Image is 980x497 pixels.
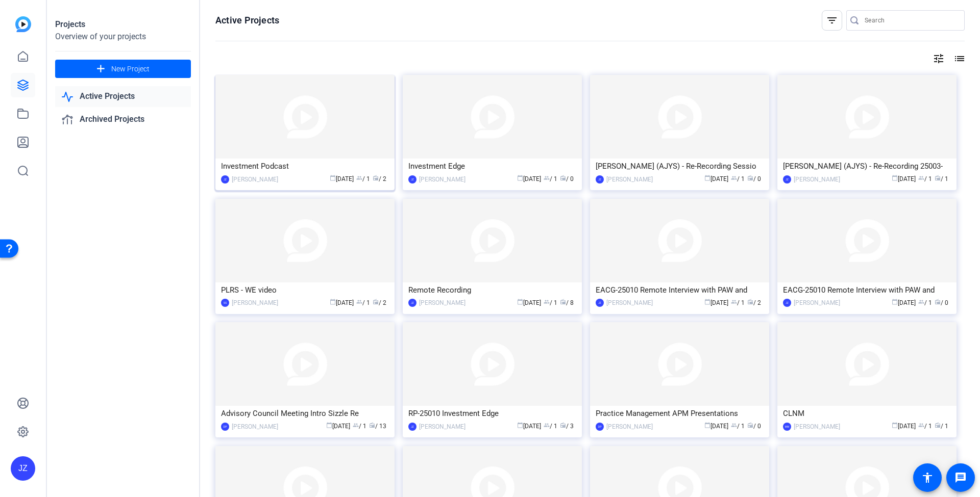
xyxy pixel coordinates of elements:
div: Investment Edge [408,159,576,174]
span: calendar_today [517,175,523,181]
span: radio [369,422,375,428]
span: / 8 [560,299,574,306]
input: Search [865,14,957,27]
span: [DATE] [892,175,916,182]
div: CLNM [783,406,951,421]
span: calendar_today [704,422,710,428]
span: radio [560,299,566,305]
span: / 1 [935,423,948,430]
div: JZ [408,423,416,431]
div: MM [783,423,791,431]
span: group [731,422,737,428]
div: [PERSON_NAME] [606,174,653,185]
mat-icon: accessibility [921,472,934,484]
span: group [918,175,924,181]
div: [PERSON_NAME] [606,298,653,308]
div: Projects [55,18,191,31]
div: JZ [11,456,35,481]
span: radio [935,175,941,181]
span: / 0 [935,299,948,306]
mat-icon: filter_list [826,14,838,27]
div: JZ [408,299,416,307]
span: / 0 [747,423,761,430]
mat-icon: add [94,63,107,75]
span: / 1 [935,175,948,182]
span: group [918,422,924,428]
span: / 1 [353,423,366,430]
span: [DATE] [517,175,541,182]
span: radio [935,422,941,428]
span: calendar_today [704,175,710,181]
span: group [544,422,550,428]
span: / 1 [544,299,557,306]
span: / 1 [544,175,557,182]
div: EACG-25010 Remote Interview with PAW and [783,282,951,298]
span: / 1 [544,423,557,430]
span: / 1 [356,175,370,182]
span: [DATE] [330,175,354,182]
span: calendar_today [892,299,898,305]
div: [PERSON_NAME] (AJYS) - Re-Recording Sessio [596,159,764,174]
span: group [918,299,924,305]
div: Practice Management APM Presentations [596,406,764,421]
span: group [544,299,550,305]
a: Active Projects [55,86,191,107]
div: JZ [596,299,604,307]
div: JZ [596,175,604,184]
span: [DATE] [892,423,916,430]
span: [DATE] [517,299,541,306]
div: Overview of your projects [55,31,191,43]
span: / 0 [747,175,761,182]
span: / 1 [918,175,932,182]
span: calendar_today [704,299,710,305]
span: radio [560,422,566,428]
span: calendar_today [326,422,332,428]
img: blue-gradient.svg [15,16,31,32]
div: JZ [221,175,229,184]
h1: Active Projects [215,14,279,27]
span: [DATE] [517,423,541,430]
span: / 1 [918,423,932,430]
span: / 2 [373,299,386,306]
span: / 1 [731,423,745,430]
span: / 1 [731,175,745,182]
span: New Project [111,64,150,74]
div: PLRS - WE video [221,282,389,298]
div: [PERSON_NAME] [232,422,278,432]
div: Investment Podcast [221,159,389,174]
div: [PERSON_NAME] (AJYS) - Re-Recording 25003- [783,159,951,174]
span: / 1 [356,299,370,306]
div: [PERSON_NAME] [232,174,278,185]
span: radio [373,175,379,181]
span: radio [373,299,379,305]
div: DP [221,423,229,431]
span: [DATE] [326,423,350,430]
div: JZ [783,299,791,307]
span: calendar_today [517,422,523,428]
span: radio [935,299,941,305]
span: radio [747,175,753,181]
span: / 3 [560,423,574,430]
a: Archived Projects [55,109,191,130]
span: [DATE] [704,423,728,430]
span: calendar_today [330,175,336,181]
div: [PERSON_NAME] [419,298,465,308]
span: group [544,175,550,181]
div: [PERSON_NAME] [606,422,653,432]
div: Remote Recording [408,282,576,298]
div: EACG-25010 Remote Interview with PAW and [596,282,764,298]
span: / 1 [731,299,745,306]
span: [DATE] [892,299,916,306]
mat-icon: list [952,53,965,65]
div: [PERSON_NAME] [232,298,278,308]
span: [DATE] [704,299,728,306]
span: / 13 [369,423,386,430]
span: calendar_today [330,299,336,305]
div: [PERSON_NAME] [419,422,465,432]
div: DP [596,423,604,431]
span: [DATE] [704,175,728,182]
span: group [356,175,362,181]
div: [PERSON_NAME] [419,174,465,185]
span: group [731,299,737,305]
div: JZ [783,175,791,184]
